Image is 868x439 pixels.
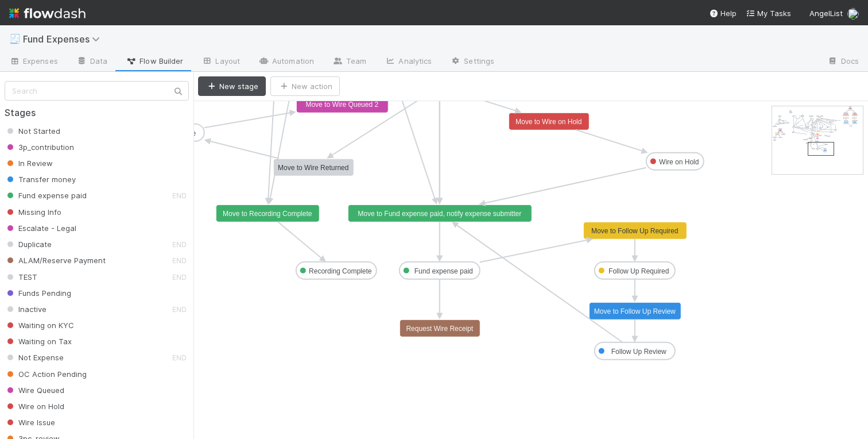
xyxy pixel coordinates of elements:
a: Layout [192,53,249,71]
span: In Review [5,159,53,168]
small: END [172,353,187,362]
a: Docs [818,53,868,71]
span: AngelList [809,9,843,18]
span: Missing Info [5,207,61,217]
button: New action [270,76,340,96]
span: Waiting on Tax [5,337,72,346]
div: Help [709,7,737,19]
span: Flow Builder [126,55,183,67]
a: Team [323,53,375,71]
text: Move to Follow Up Required [591,227,678,235]
a: My Tasks [746,7,791,19]
small: END [172,240,187,249]
text: Move to Fund expense paid, notify expense submitter [358,210,521,218]
text: Request Wire Receipt [406,325,473,333]
span: Fund Expenses [23,33,106,45]
span: Duplicate [5,240,52,249]
span: Wire on Hold [5,402,64,411]
span: Transfer money [5,175,76,184]
span: Wire Queued [5,386,64,395]
span: Wire Issue [5,418,55,427]
small: END [172,273,187,282]
span: Inactive [5,305,46,314]
input: Search [5,81,189,101]
span: Escalate - Legal [5,224,76,233]
span: Not Expense [5,353,64,362]
img: avatar_abca0ba5-4208-44dd-8897-90682736f166.png [847,8,859,20]
text: Move to Follow Up Review [594,307,676,315]
h2: Stages [5,107,189,118]
button: New stage [198,76,266,96]
span: Funds Pending [5,288,71,298]
text: Fund expense paid [414,267,473,275]
a: Data [67,53,117,71]
text: Follow Up Review [611,348,666,356]
span: Fund expense paid [5,191,87,200]
text: Move to Recording Complete [223,210,312,218]
small: END [172,305,187,314]
span: My Tasks [746,9,791,18]
span: ALAM/Reserve Payment [5,256,106,265]
span: OC Action Pending [5,369,87,379]
text: Move to Wire Returned [278,164,348,172]
text: Move to Wire Queued 2 [305,101,378,109]
span: 🧾 [9,34,21,44]
text: Follow Up Required [609,267,669,275]
span: 3p_contribution [5,143,74,152]
a: Analytics [375,53,441,71]
span: Not Started [5,126,60,136]
span: Expenses [9,55,58,67]
small: END [172,256,187,265]
a: Flow Builder [117,53,192,71]
a: Automation [249,53,323,71]
a: Settings [441,53,503,71]
span: Waiting on KYC [5,321,74,330]
span: TEST [5,272,37,282]
text: Recording Complete [309,267,372,275]
text: Move to Wire on Hold [516,118,582,126]
img: logo-inverted-e16ddd16eac7371096b0.svg [9,3,86,23]
text: Wire on Hold [659,158,699,166]
small: END [172,191,187,200]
